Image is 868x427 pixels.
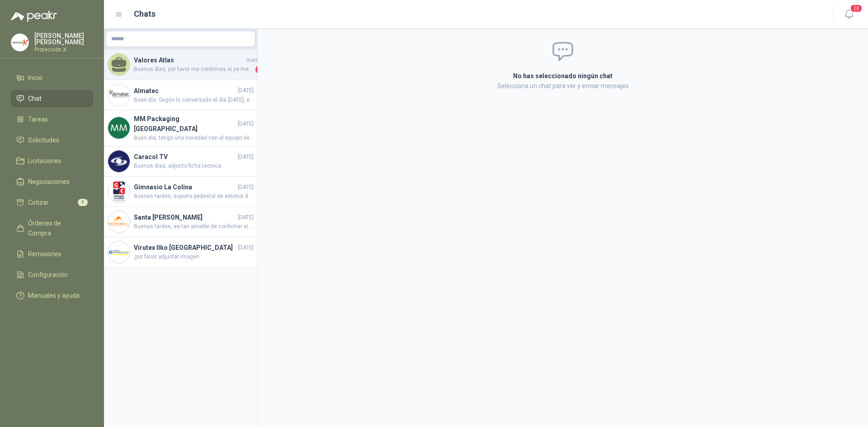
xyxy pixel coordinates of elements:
[78,199,88,206] span: 9
[134,134,254,142] span: Buen dia, tengo una novedad con el equipo despachado, no esta realizando la funcion y tomando med...
[11,34,28,51] img: Company Logo
[104,110,257,146] a: Company LogoMM Packaging [GEOGRAPHIC_DATA][DATE]Buen dia, tengo una novedad con el equipo despach...
[238,213,254,222] span: [DATE]
[108,150,130,172] img: Company Logo
[134,192,254,201] span: Buenas tardes, soporte pedestal de extintor de 05 lb no existe debido a su tamaño
[28,156,61,166] span: Licitaciones
[108,181,130,202] img: Company Logo
[134,8,156,20] h1: Chats
[134,212,236,222] h4: Santa [PERSON_NAME]
[134,65,254,74] span: Buenos dias, por favor me confirmas si ya me enviaste los elementos del botiquin. muchas gracias.
[11,287,93,304] a: Manuales y ayuda
[134,114,236,134] h4: MM Packaging [GEOGRAPHIC_DATA]
[11,69,93,86] a: Inicio
[255,65,264,74] span: 2
[841,6,857,23] button: 20
[28,218,85,238] span: Órdenes de Compra
[238,86,254,95] span: [DATE]
[11,111,93,128] a: Tareas
[11,215,93,242] a: Órdenes de Compra
[104,207,257,237] a: Company LogoSanta [PERSON_NAME][DATE]Buenas tardes, es tan amable de confirmar si son [DEMOGRAPHI...
[11,131,93,149] a: Solicitudes
[850,4,863,13] span: 20
[108,84,130,106] img: Company Logo
[134,86,236,96] h4: Almatec
[34,47,93,52] p: Protección X
[11,194,93,211] a: Cotizar9
[28,94,42,103] span: Chat
[28,177,70,187] span: Negociaciones
[134,96,254,104] span: Buen día. Según lo conversado el día [DATE], esta orden se anulara
[134,162,254,170] span: Buenos dias, adjunto ficha tecnica.
[108,211,130,233] img: Company Logo
[108,241,130,263] img: Company Logo
[28,114,48,124] span: Tareas
[238,244,254,252] span: [DATE]
[28,73,42,83] span: Inicio
[104,80,257,110] a: Company LogoAlmatec[DATE]Buen día. Según lo conversado el día [DATE], esta orden se anulara
[28,291,80,300] span: Manuales y ayuda
[28,135,59,145] span: Solicitudes
[11,90,93,107] a: Chat
[134,253,254,261] span: ,por favor adjuntar imagen
[134,243,236,253] h4: Virutex Ilko [GEOGRAPHIC_DATA]
[108,117,130,139] img: Company Logo
[11,152,93,169] a: Licitaciones
[34,33,93,45] p: [PERSON_NAME] [PERSON_NAME]
[11,173,93,190] a: Negociaciones
[238,183,254,192] span: [DATE]
[238,153,254,161] span: [DATE]
[134,182,236,192] h4: Gimnasio La Colina
[238,120,254,128] span: [DATE]
[28,270,68,280] span: Configuración
[134,222,254,231] span: Buenas tardes, es tan amable de confirmar si son [DEMOGRAPHIC_DATA].500 cajas?
[28,249,61,259] span: Remisiones
[405,81,721,91] p: Selecciona un chat para ver y enviar mensajes
[405,71,721,81] h2: No has seleccionado ningún chat
[104,146,257,177] a: Company LogoCaracol TV[DATE]Buenos dias, adjunto ficha tecnica.
[246,56,264,65] span: martes
[11,266,93,283] a: Configuración
[28,197,49,207] span: Cotizar
[11,11,57,22] img: Logo peakr
[104,50,257,80] a: Valores AtlasmartesBuenos dias, por favor me confirmas si ya me enviaste los elementos del botiqu...
[134,152,236,162] h4: Caracol TV
[134,55,245,65] h4: Valores Atlas
[104,177,257,207] a: Company LogoGimnasio La Colina[DATE]Buenas tardes, soporte pedestal de extintor de 05 lb no exist...
[11,245,93,263] a: Remisiones
[104,237,257,267] a: Company LogoVirutex Ilko [GEOGRAPHIC_DATA][DATE],por favor adjuntar imagen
